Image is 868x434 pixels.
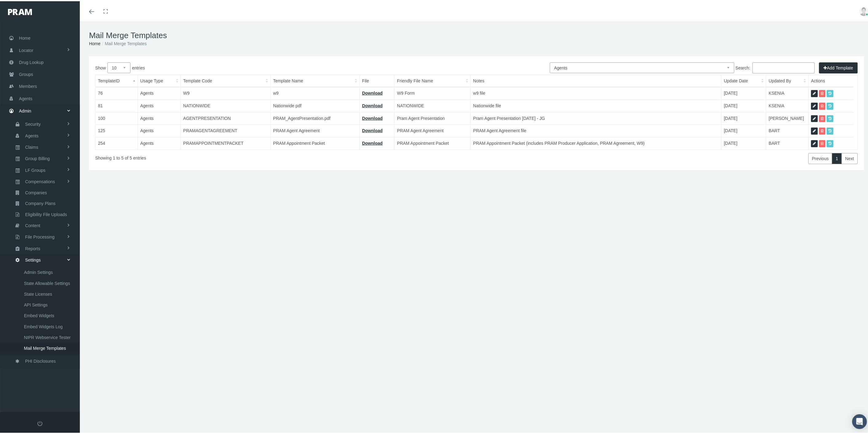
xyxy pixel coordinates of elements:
a: Download [362,102,383,107]
label: Show entries [95,61,477,72]
td: Agents [138,98,181,111]
span: Groups [19,67,33,79]
td: PRAM Agent Agreement file [471,124,722,136]
a: Download [362,127,383,132]
a: Edit [811,114,818,121]
td: 125 [95,124,138,136]
td: Pram Agent Presentation [395,111,471,124]
td: PRAM Agent Agreement [395,124,471,136]
span: Locator [19,43,33,55]
a: Previous Versions [827,89,834,96]
td: [DATE] [722,86,766,98]
th: Template Code: activate to sort column ascending [181,74,271,86]
th: Template Name: activate to sort column ascending [271,74,360,86]
td: w9 [271,86,360,98]
input: Search: [753,61,815,72]
td: PRAM_AgentPresentation.pdf [271,111,360,124]
td: KSENIA [766,86,809,98]
a: Previous Versions [827,126,834,133]
a: Next [842,152,858,163]
td: Agents [138,124,181,136]
td: PRAMAPPOINTMENTPACKET [181,136,271,148]
span: State Licenses [24,288,52,298]
td: PRAM Appointment Packet [271,136,360,148]
a: Previous [808,152,832,163]
a: Previous Versions [827,114,834,121]
label: Search: [736,61,815,72]
td: 100 [95,111,138,124]
td: 254 [95,136,138,148]
th: Update Date: activate to sort column ascending [722,74,766,86]
a: Edit [811,126,818,133]
th: Updated By: activate to sort column ascending [766,74,809,86]
a: Edit [811,139,818,146]
span: API Settings [24,298,48,309]
a: Previous Versions [827,101,834,108]
td: PRAM Appointment Packet [395,136,471,148]
a: Delete [819,101,826,108]
span: File Processing [25,231,55,241]
span: Companies [25,186,47,197]
td: [DATE] [722,111,766,124]
img: PRAM_20_x_78.png [8,8,32,14]
td: PRAMAGENTAGREEMENT [181,124,271,136]
td: KSENIA [766,98,809,111]
a: Delete [819,89,826,96]
td: Agents [138,111,181,124]
span: Compensations [25,175,55,186]
span: Security [25,118,41,128]
a: 1 [832,152,842,163]
span: Embed Widgets [24,309,54,320]
td: Nationwide pdf [271,98,360,111]
td: 81 [95,98,138,111]
td: Agents [138,86,181,98]
button: Add Template [819,61,858,72]
th: File [360,74,395,86]
span: Content [25,219,40,230]
div: Open Intercom Messenger [852,413,867,428]
a: Delete [819,139,826,146]
span: Members [19,79,37,91]
span: Drug Lookup [19,55,44,67]
th: Notes [471,74,722,86]
td: [DATE] [722,136,766,148]
th: Usage Type: activate to sort column ascending [138,74,181,86]
td: [PERSON_NAME] [766,111,809,124]
td: BART [766,124,809,136]
td: BART [766,136,809,148]
a: Download [362,140,383,144]
td: 76 [95,86,138,98]
span: Embed Widgets Log [24,320,63,331]
th: Friendly File Name: activate to sort column ascending [395,74,471,86]
th: TemplateID: activate to sort column descending [95,74,138,86]
td: w9 file [471,86,722,98]
span: Agents [25,129,39,140]
a: Download [362,89,383,94]
td: Pram Agent Presentation [DATE] - JG [471,111,722,124]
span: Mail Merge Templates [24,342,66,352]
li: Mail Merge Templates [100,39,147,46]
a: Previous Versions [827,139,834,146]
td: AGENTPRESENTATION [181,111,271,124]
span: Admin [19,104,31,116]
td: Nationwide file [471,98,722,111]
span: PHI Disclosures [25,355,56,365]
span: Settings [25,254,41,264]
span: State Allowable Settings [24,277,70,287]
span: Admin Settings [24,266,53,276]
td: NATIONWIDE [395,98,471,111]
span: Company Plans [25,197,56,207]
span: Group Billing [25,152,50,163]
span: LF Groups [25,164,45,174]
a: Delete [819,126,826,133]
td: PRAM Agent Agreement [271,124,360,136]
span: Claims [25,141,38,151]
a: Edit [811,89,818,96]
a: Edit [811,101,818,108]
a: Download [362,115,383,120]
td: [DATE] [722,124,766,136]
th: Actions [808,74,854,86]
td: W9 [181,86,271,98]
td: [DATE] [722,98,766,111]
span: Agents [19,92,33,103]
